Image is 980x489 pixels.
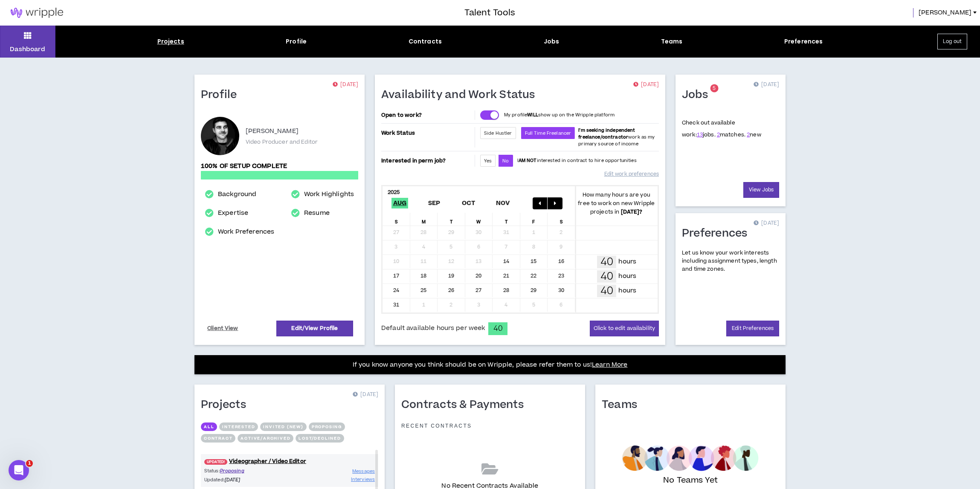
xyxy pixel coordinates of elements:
button: Invited (new) [260,422,306,431]
div: Preferences [784,37,823,46]
b: 2025 [388,188,400,196]
p: [DATE] [754,81,779,89]
button: Proposing [309,422,345,431]
span: Sep [426,198,442,208]
div: F [520,213,548,226]
p: hours [618,257,636,266]
a: UPDATED!Videographer / Video Editor [201,457,378,466]
a: Work Preferences [218,227,274,237]
h1: Availability and Work Status [381,88,542,102]
span: Yes [484,158,492,164]
span: matches. [717,131,745,139]
p: Work Status [381,127,473,139]
span: Oct [460,198,477,208]
h1: Preferences [682,227,754,240]
p: How many hours are you free to work on new Wripple projects in [575,191,658,216]
span: 5 [713,85,716,92]
div: Teams [661,37,683,46]
span: Side Hustler [484,130,512,136]
h1: Jobs [682,88,714,102]
a: Client View [206,321,240,336]
p: Dashboard [10,45,45,54]
h1: Teams [602,398,644,412]
p: My profile show up on the Wripple platform [504,112,615,119]
div: S [383,213,410,226]
button: All [201,422,217,431]
p: If you know anyone you think should be on Wripple, please refer them to us! [353,360,628,370]
p: hours [618,272,636,281]
h1: Projects [201,398,252,412]
a: Edit Preferences [726,321,779,336]
p: 100% of setup complete [201,162,358,171]
button: Contract [201,434,235,443]
a: Messages [352,467,375,475]
i: [DATE] [225,477,241,483]
span: new [747,131,761,139]
button: Click to edit availability [590,321,659,336]
h3: Talent Tools [464,6,515,19]
div: Projects [157,37,184,46]
div: W [465,213,493,226]
button: Interested [219,422,258,431]
span: jobs. [697,131,716,139]
h1: Profile [201,88,244,102]
a: Resume [304,208,330,218]
a: Learn More [592,360,627,369]
span: No [502,158,509,164]
p: [DATE] [754,219,779,228]
a: 13 [697,131,703,139]
button: Lost/Declined [296,434,344,443]
span: Default available hours per week [381,324,485,333]
a: 2 [747,131,750,139]
span: work as my primary source of income [578,127,655,147]
p: [DATE] [353,391,378,399]
a: Edit work preferences [604,167,659,182]
a: 2 [717,131,720,139]
b: [DATE] ? [621,208,643,216]
a: Background [218,189,256,200]
span: Aug [391,198,409,208]
span: UPDATED! [204,459,227,465]
div: T [438,213,465,226]
span: Proposing [220,468,244,474]
b: I'm seeking independent freelance/contractor [578,127,635,140]
a: Edit/View Profile [276,321,353,336]
p: Video Producer and Editor [246,138,318,146]
h1: Contracts & Payments [401,398,530,412]
button: Active/Archived [238,434,293,443]
img: empty [622,446,758,471]
p: No Teams Yet [663,475,718,486]
span: 1 [26,460,33,467]
p: Updated: [204,476,290,483]
p: Interested in perm job? [381,155,473,167]
p: [PERSON_NAME] [246,126,299,136]
div: Profile [286,37,307,46]
div: S [548,213,575,226]
a: Work Highlights [304,189,354,200]
a: Expertise [218,208,248,218]
div: Jobs [544,37,560,46]
a: View Jobs [743,182,779,198]
div: Contracts [409,37,442,46]
p: Open to work? [381,112,473,119]
div: Colin B. [201,117,239,155]
strong: AM NOT [519,157,537,164]
button: Log out [937,34,967,49]
a: Interviews [351,475,375,483]
span: [PERSON_NAME] [919,8,971,17]
div: M [410,213,438,226]
p: Status: [204,467,290,475]
strong: WILL [527,112,538,118]
span: Nov [494,198,512,208]
p: Let us know your work interests including assignment types, length and time zones. [682,249,779,274]
p: [DATE] [333,81,358,89]
iframe: Intercom live chat [9,460,29,480]
div: T [493,213,520,226]
p: Recent Contracts [401,422,472,429]
p: Check out available work: [682,119,761,139]
span: Messages [352,468,375,475]
p: I interested in contract to hire opportunities [517,157,637,164]
span: Interviews [351,476,375,483]
p: [DATE] [633,81,659,89]
sup: 5 [710,84,718,93]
